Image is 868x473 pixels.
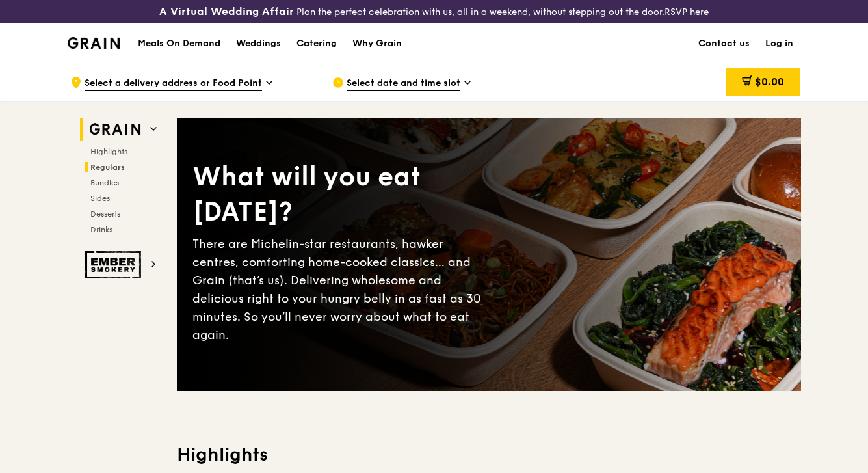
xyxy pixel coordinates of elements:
[690,24,757,63] a: Contact us
[228,24,289,63] a: Weddings
[289,24,345,63] a: Catering
[90,194,110,203] span: Sides
[68,23,120,62] a: GrainGrain
[85,77,262,91] span: Select a delivery address or Food Point
[192,235,489,344] div: There are Michelin-star restaurants, hawker centres, comforting home-cooked classics… and Grain (...
[192,159,489,230] div: What will you eat [DATE]?
[90,178,119,187] span: Bundles
[345,24,410,63] a: Why Grain
[352,24,402,63] div: Why Grain
[90,225,112,234] span: Drinks
[90,209,120,219] span: Desserts
[90,163,125,172] span: Regulars
[347,77,460,91] span: Select date and time slot
[85,118,145,141] img: Grain web logo
[85,251,145,278] img: Ember Smokery web logo
[664,7,709,18] a: RSVP here
[177,443,801,466] h3: Highlights
[296,24,337,63] div: Catering
[90,147,127,156] span: Highlights
[138,37,220,50] h1: Meals On Demand
[145,5,724,18] div: Plan the perfect celebration with us, all in a weekend, without stepping out the door.
[236,24,281,63] div: Weddings
[757,24,801,63] a: Log in
[159,5,294,18] h3: A Virtual Wedding Affair
[755,75,784,88] span: $0.00
[68,37,120,49] img: Grain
